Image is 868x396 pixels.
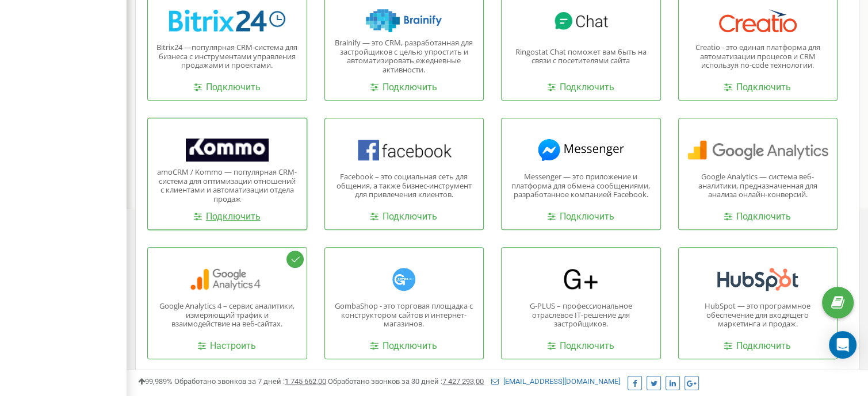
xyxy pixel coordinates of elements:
a: [EMAIL_ADDRESS][DOMAIN_NAME] [491,377,620,386]
p: Facebook – это социальная сеть для общения, а также бизнес-инструмент для привлечения клиентов. [334,172,475,199]
a: Подключить [548,210,614,224]
p: Bitrix24 —популярная CRM-система для бизнеса с инструментами управления продажами и проектами. [156,43,298,70]
p: amoCRM / Kommo — популярная CRM- система для оптимизации отношений с клиентами и автоматизации от... [156,168,298,203]
p: Google Analytics 4 – сервис аналитики, измеряющий трафик и взаимодействие на веб-сайтах. [156,302,298,329]
span: Обработано звонков за 7 дней : [174,377,326,386]
div: Open Intercom Messenger [829,331,856,359]
p: HubSpot — это программное обеспечение для входящего маркетинга и продаж. [687,302,829,329]
a: Подключить [370,81,437,94]
u: 1 745 662,00 [285,377,326,386]
a: Подключить [724,210,791,224]
p: Google Analytics — система веб-аналитики, предназначенная для анализа онлайн-конверсий. [687,172,829,199]
a: Подключить [370,210,437,224]
u: 7 427 293,00 [442,377,484,386]
a: Подключить [194,81,261,94]
a: Подключить [194,210,261,224]
span: Обработано звонков за 30 дней : [328,377,484,386]
p: Messenger — это приложение и платформа для обмена сообщениями, разработанное компанией Facebook. [510,172,652,199]
p: Creatio - это единая платформа для автоматизации процесов и CRM используя no-code технологии. [687,43,829,70]
a: Подключить [724,81,791,94]
a: Подключить [370,340,437,353]
a: Подключить [548,340,614,353]
p: Brainify — это CRM, разработанная для застройщиков с целью упростить и автоматизировать ежедневны... [334,39,475,74]
p: G-PLUS – профессиональное отраслевое IT-решение для застройщиков. [510,302,652,329]
p: Ringostat Chat поможет вам быть на связи с посетителями сайта [510,48,652,66]
a: Настроить [198,340,256,353]
p: GombaShop - это торговая площадка с конструктором сайтов и интернет-магазинов. [334,302,475,329]
a: Подключить [548,81,614,94]
a: Подключить [724,340,791,353]
span: 99,989% [138,377,173,386]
